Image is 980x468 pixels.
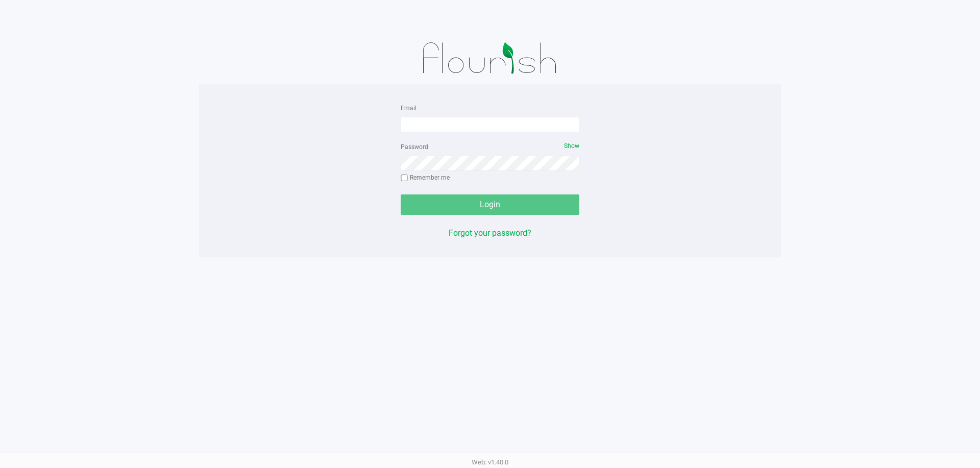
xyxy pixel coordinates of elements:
button: Forgot your password? [449,227,531,239]
span: Web: v1.40.0 [472,458,508,466]
label: Password [401,142,428,152]
input: Remember me [401,175,408,182]
label: Remember me [401,173,450,182]
span: Show [564,142,579,150]
label: Email [401,104,416,113]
